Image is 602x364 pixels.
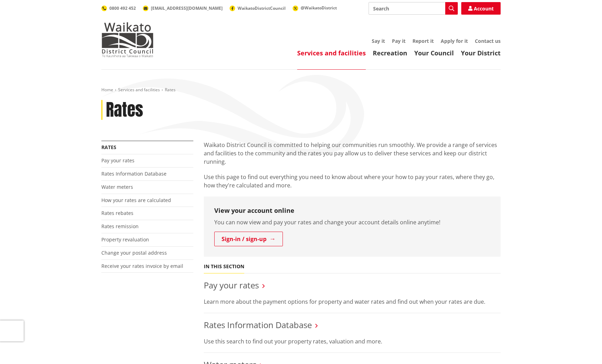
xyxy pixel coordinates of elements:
p: Use this search to find out your property rates, valuation and more. [204,337,501,346]
a: Home [101,87,113,93]
a: WaikatoDistrictCouncil [230,5,286,11]
span: 0800 492 452 [109,5,136,11]
a: Rates [101,144,116,150]
nav: breadcrumb [101,87,501,93]
a: Rates Information Database [101,170,167,177]
h5: In this section [204,264,244,270]
a: [EMAIL_ADDRESS][DOMAIN_NAME] [143,5,223,11]
a: Rates rebates [101,210,133,216]
a: Recreation [373,49,407,57]
span: Rates [165,87,176,93]
a: Services and facilities [297,49,366,57]
a: How your rates are calculated [101,197,171,203]
a: Your Council [414,49,454,57]
a: @WaikatoDistrict [293,5,337,11]
a: Sign-in / sign-up [214,232,283,246]
a: Pay your rates [101,157,134,164]
img: Waikato District Council - Te Kaunihera aa Takiwaa o Waikato [101,22,154,57]
a: Services and facilities [118,87,160,93]
a: Contact us [475,38,501,44]
a: Change your postal address [101,249,167,256]
input: Search input [369,2,458,15]
a: Pay it [392,38,406,44]
p: You can now view and pay your rates and change your account details online anytime! [214,218,490,226]
a: Report it [412,38,434,44]
span: @WaikatoDistrict [301,5,337,11]
p: Waikato District Council is committed to helping our communities run smoothly. We provide a range... [204,141,501,166]
a: Say it [372,38,385,44]
a: Rates remission [101,223,139,230]
a: Pay your rates [204,279,259,291]
a: Water meters [101,184,133,190]
p: Learn more about the payment options for property and water rates and find out when your rates ar... [204,297,501,306]
a: 0800 492 452 [101,5,136,11]
span: [EMAIL_ADDRESS][DOMAIN_NAME] [151,5,223,11]
a: Receive your rates invoice by email [101,263,183,269]
a: Apply for it [441,38,468,44]
h3: View your account online [214,207,490,215]
a: Property revaluation [101,236,149,243]
a: Account [461,2,501,15]
a: Rates Information Database [204,319,312,331]
p: Use this page to find out everything you need to know about where your how to pay your rates, whe... [204,173,501,189]
h1: Rates [106,100,143,120]
span: WaikatoDistrictCouncil [238,5,286,11]
a: Your District [461,49,501,57]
